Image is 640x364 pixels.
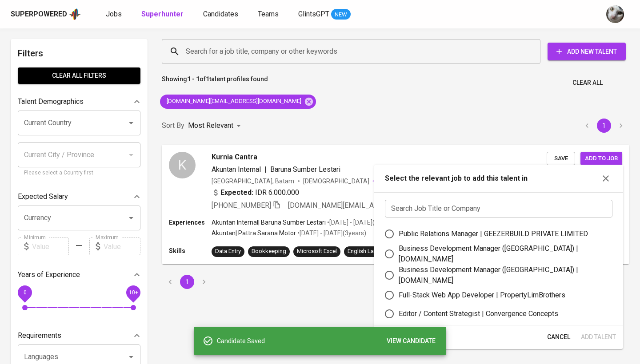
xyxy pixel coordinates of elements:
[399,290,565,301] div: Full-Stack Web App Developer | PropertyLimBrothers
[555,46,619,57] span: Add New Talent
[399,229,588,239] div: Public Relations Manager | GEEZERBUILD PRIVATE LIMITED
[326,218,393,227] p: • [DATE] - [DATE] ( 1 year )
[141,10,184,18] b: Superhunter
[162,145,629,264] a: KKurnia CantraAkuntan Internal|Baruna Sumber Lestari[GEOGRAPHIC_DATA], Batam[DEMOGRAPHIC_DATA] No...
[297,247,337,256] div: Microsoft Excel
[569,75,606,91] button: Clear All
[18,93,140,111] div: Talent Demographics
[212,177,294,186] div: [GEOGRAPHIC_DATA], Batam
[162,275,212,289] nav: pagination navigation
[125,117,137,129] button: Open
[399,309,558,319] div: Editor / Content Strategist | Convergence Concepts
[288,201,457,210] span: [DOMAIN_NAME][EMAIL_ADDRESS][DOMAIN_NAME]
[348,247,393,256] div: English Language
[606,5,624,23] img: tharisa.rizky@glints.com
[104,237,140,255] input: Value
[125,351,137,363] button: Open
[18,188,140,206] div: Expected Salary
[69,8,81,21] img: app logo
[258,10,279,18] span: Teams
[399,243,605,265] div: Business Development Manager ([GEOGRAPHIC_DATA]) | [DOMAIN_NAME]
[580,152,622,166] button: Add to job
[551,154,571,164] span: Save
[298,9,351,20] a: GlintsGPT NEW
[18,266,140,284] div: Years of Experience
[547,152,575,166] button: Save
[203,9,240,20] a: Candidates
[331,10,351,19] span: NEW
[169,246,212,255] p: Skills
[212,187,299,198] div: IDR 6.000.000
[18,46,140,60] h6: Filters
[188,118,244,134] div: Most Relevant
[212,165,261,174] span: Akuntan Internal
[18,330,61,341] p: Requirements
[32,237,69,255] input: Value
[187,75,200,83] b: 1 - 1
[579,119,629,133] nav: pagination navigation
[597,119,611,133] button: page 1
[544,329,574,345] button: Cancel
[162,75,268,91] p: Showing of talent profiles found
[25,70,133,81] span: Clear All filters
[220,187,253,198] b: Expected:
[18,96,84,107] p: Talent Demographics
[252,247,286,256] div: Bookkeeping
[169,152,196,178] div: K
[212,229,296,237] p: Akuntan | Pattra Sarana Motor
[212,218,326,227] p: Akuntan Internal | Baruna Sumber Lestari
[180,275,194,289] button: page 1
[212,152,257,162] span: Kurnia Cantra
[11,8,81,21] a: Superpoweredapp logo
[215,247,241,256] div: Data Entry
[125,212,137,224] button: Open
[106,10,122,18] span: Jobs
[169,218,212,227] p: Experiences
[548,43,626,60] button: Add New Talent
[203,10,238,18] span: Candidates
[18,327,140,344] div: Requirements
[217,333,439,349] div: Candidate Saved
[383,333,439,349] button: VIEW CANDIDATE
[212,201,271,210] span: [PHONE_NUMBER]
[206,75,209,83] b: 1
[128,289,138,296] span: 10+
[296,229,366,237] p: • [DATE] - [DATE] ( 3 years )
[385,173,528,184] p: Select the relevant job to add this talent in
[18,269,80,280] p: Years of Experience
[160,95,316,109] div: [DOMAIN_NAME][EMAIL_ADDRESS][DOMAIN_NAME]
[106,9,124,20] a: Jobs
[23,289,26,296] span: 0
[11,9,67,20] div: Superpowered
[547,332,570,343] span: Cancel
[270,165,340,174] span: Baruna Sumber Lestari
[162,120,184,131] p: Sort By
[399,265,605,286] div: Business Development Manager ([GEOGRAPHIC_DATA]) | [DOMAIN_NAME]
[141,9,185,20] a: Superhunter
[572,77,603,88] span: Clear All
[188,120,233,131] p: Most Relevant
[585,154,618,164] span: Add to job
[258,9,280,20] a: Teams
[160,97,307,106] span: [DOMAIN_NAME][EMAIL_ADDRESS][DOMAIN_NAME]
[264,164,267,175] span: |
[387,336,436,347] span: VIEW CANDIDATE
[303,177,371,186] span: [DEMOGRAPHIC_DATA]
[298,10,329,18] span: GlintsGPT
[18,191,68,202] p: Expected Salary
[18,67,140,84] button: Clear All filters
[24,169,134,178] p: Please select a Country first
